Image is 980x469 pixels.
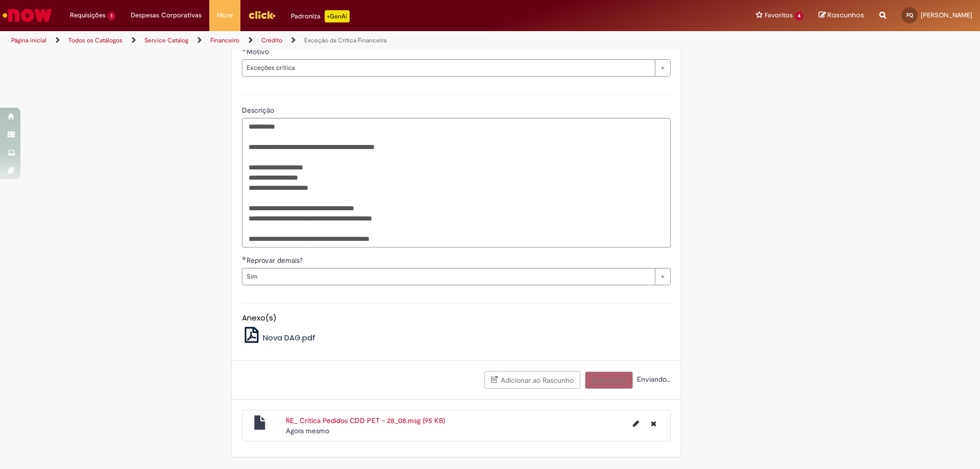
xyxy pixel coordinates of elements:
div: Padroniza [291,10,350,22]
span: [PERSON_NAME] [921,11,972,19]
span: Sim [247,268,650,285]
span: FQ [906,12,913,18]
span: Requisições [70,10,106,20]
button: Excluir RE_ Crítica Pedidos CDD PET - 28_08.msg [645,415,663,432]
time: 28/08/2025 17:30:23 [286,426,329,435]
a: Exceção da Crítica Financeira [304,36,386,44]
span: Descrição [242,106,276,115]
span: 4 [795,12,803,20]
ul: Trilhas de página [8,31,646,50]
span: Exceções crítica [247,60,650,76]
a: Todos os Catálogos [68,36,122,44]
a: RE_ Crítica Pedidos CDD PET - 28_08.msg (95 KB) [286,416,445,425]
span: Obrigatório Preenchido [242,256,247,260]
h5: Anexo(s) [242,314,671,323]
span: Agora mesmo [286,426,329,435]
span: Nova DAG.pdf [263,332,315,343]
span: Obrigatório Preenchido [242,47,247,52]
a: Nova DAG.pdf [242,332,316,343]
button: Editar nome de arquivo RE_ Crítica Pedidos CDD PET - 28_08.msg [627,415,645,432]
p: +GenAi [325,10,350,22]
span: More [217,10,233,20]
span: Enviando... [635,375,671,384]
span: Despesas Corporativas [131,10,202,20]
textarea: Descrição [242,118,671,248]
a: Rascunhos [819,11,864,20]
span: Reprovar demais? [247,256,305,265]
span: 1 [108,12,115,20]
a: Página inicial [11,36,46,44]
span: Favoritos [765,10,793,20]
a: Service Catalog [144,36,188,44]
span: Rascunhos [827,10,864,20]
span: Motivo [247,47,271,56]
img: click_logo_yellow_360x200.png [248,7,276,22]
a: Crédito [261,36,282,44]
img: ServiceNow [1,5,54,26]
a: Financeiro [210,36,239,44]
